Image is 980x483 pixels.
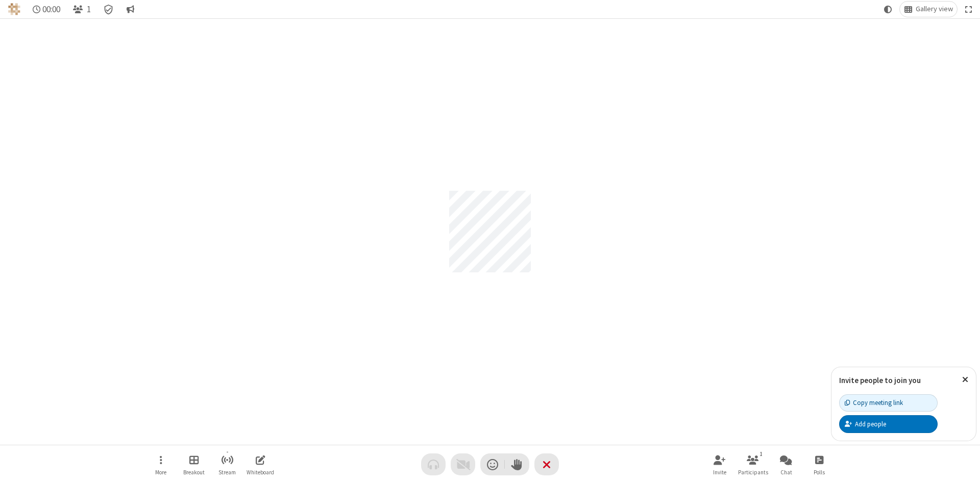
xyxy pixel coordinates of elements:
[183,469,205,475] span: Breakout
[900,2,957,17] button: Change layout
[68,2,95,17] button: Open participant list
[179,450,209,479] button: Manage Breakout Rooms
[738,450,768,479] button: Open participant list
[839,375,921,385] label: Invite people to join you
[713,469,726,475] span: Invite
[534,453,559,475] button: End or leave meeting
[145,450,176,479] button: Open menu
[704,450,735,479] button: Invite participants (Alt+I)
[954,367,976,392] button: Close popover
[845,398,903,408] div: Copy meeting link
[961,2,976,17] button: Fullscreen
[771,450,801,479] button: Open chat
[839,394,938,412] button: Copy meeting link
[738,469,768,475] span: Participants
[155,469,166,475] span: More
[245,450,276,479] button: Open shared whiteboard
[29,2,65,17] div: Timer
[916,5,953,13] span: Gallery view
[480,453,505,475] button: Send a reaction
[839,415,938,433] button: Add people
[880,2,896,17] button: Using system theme
[99,2,118,17] div: Meeting details Encryption enabled
[212,450,242,479] button: Start streaming
[780,469,792,475] span: Chat
[505,453,529,475] button: Raise hand
[8,3,20,15] img: QA Selenium DO NOT DELETE OR CHANGE
[451,453,475,475] button: Video
[42,5,60,14] span: 00:00
[804,450,835,479] button: Open poll
[122,2,138,17] button: Conversation
[247,469,274,475] span: Whiteboard
[218,469,236,475] span: Stream
[421,453,446,475] button: Audio problem - check your Internet connection or call by phone
[757,449,766,459] div: 1
[814,469,825,475] span: Polls
[87,5,91,14] span: 1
